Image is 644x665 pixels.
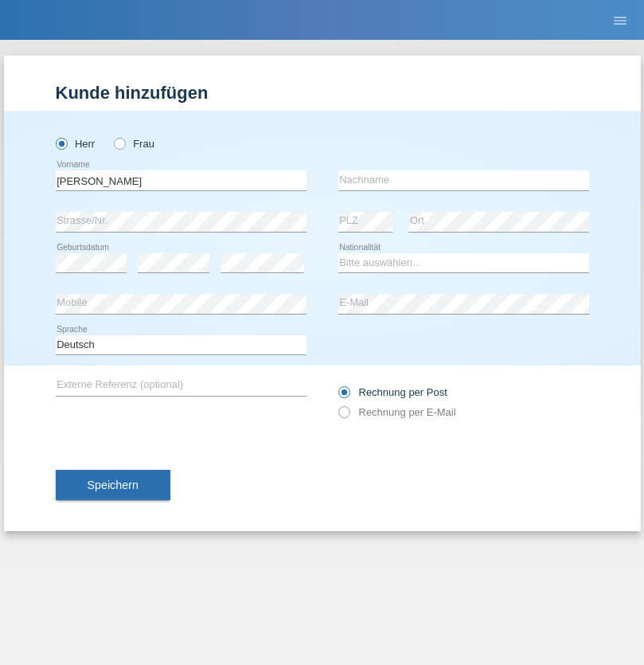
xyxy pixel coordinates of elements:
[338,406,349,426] input: Rechnung per E-Mail
[612,13,628,29] i: menu
[56,138,96,150] label: Herr
[56,83,589,103] h1: Kunde hinzufügen
[338,406,456,418] label: Rechnung per E-Mail
[114,138,124,148] input: Frau
[114,138,154,150] label: Frau
[56,470,170,500] button: Speichern
[338,386,349,406] input: Rechnung per Post
[56,138,66,148] input: Herr
[88,479,139,491] span: Speichern
[338,386,447,398] label: Rechnung per Post
[604,15,636,25] a: menu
